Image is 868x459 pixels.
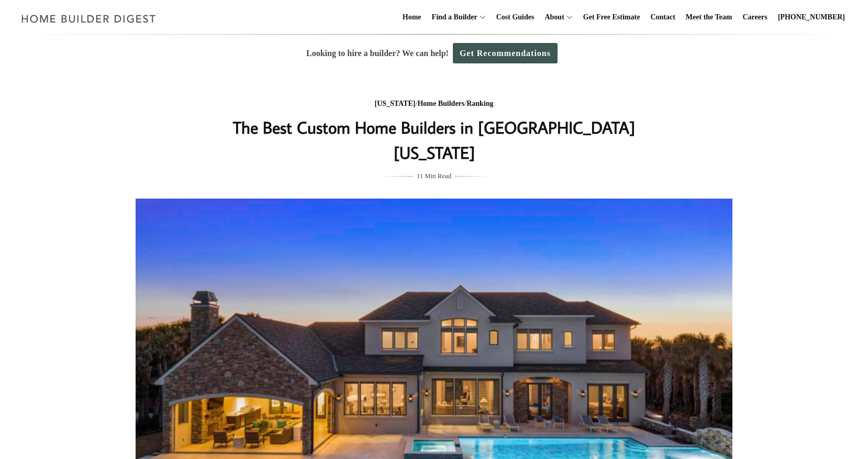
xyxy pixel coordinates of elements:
span: 11 Min Read [417,170,451,182]
a: Contact [646,1,679,34]
a: Find a Builder [428,1,477,34]
a: Get Free Estimate [579,1,644,34]
a: Get Recommendations [453,43,558,63]
a: Careers [739,1,772,34]
img: Home Builder Digest [17,8,161,29]
div: / / [225,97,643,111]
a: [US_STATE] [374,100,415,107]
a: Home [398,1,426,34]
a: Ranking [466,100,493,107]
a: Home Builders [417,100,464,107]
h1: The Best Custom Home Builders in [GEOGRAPHIC_DATA] [US_STATE] [225,115,643,165]
a: Meet the Team [682,1,737,34]
a: About [540,1,564,34]
a: Cost Guides [492,1,539,34]
a: [PHONE_NUMBER] [774,1,849,34]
